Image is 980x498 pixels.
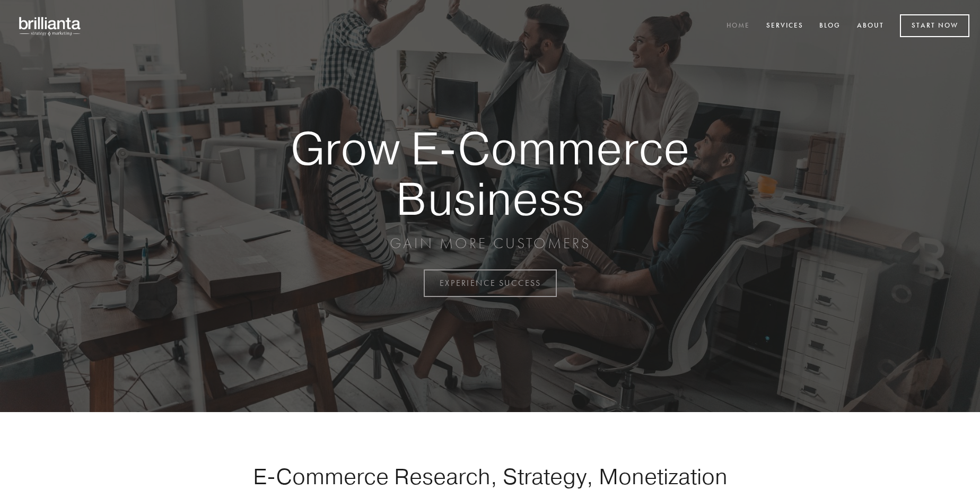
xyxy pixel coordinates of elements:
a: Services [759,18,810,35]
a: Start Now [900,14,969,37]
h1: E-Commerce Research, Strategy, Monetization [220,463,760,490]
a: Home [720,18,757,35]
p: GAIN MORE CUSTOMERS [253,234,727,253]
strong: Grow E-Commerce Business [253,123,727,223]
img: brillianta - research, strategy, marketing [11,11,90,41]
a: About [850,18,891,35]
a: EXPERIENCE SUCCESS [424,269,557,297]
a: Blog [812,18,847,35]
